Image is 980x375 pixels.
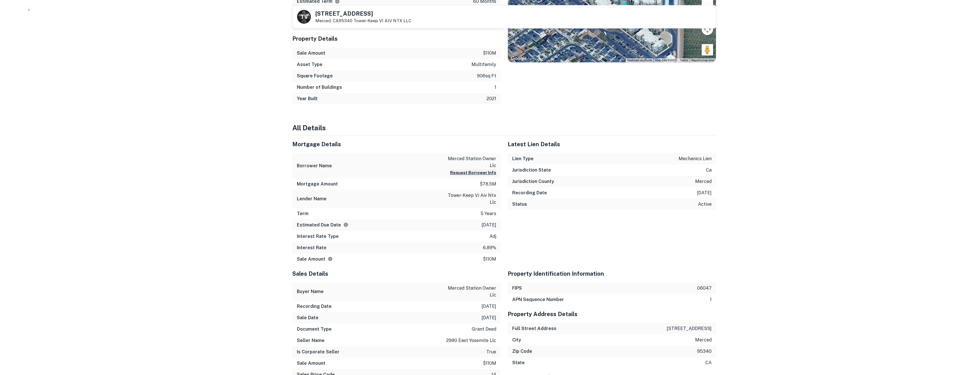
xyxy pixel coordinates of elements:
p: $110m [483,50,496,57]
p: $110m [483,256,496,263]
h4: All Details [292,123,716,133]
h6: Recording Date [512,189,547,196]
h6: Interest Rate Type [297,233,339,240]
p: grant deed [472,326,496,333]
h6: Lender Name [297,195,326,202]
p: 906 sq ft [477,73,496,79]
p: T V [301,13,307,21]
h6: Borrower Name [297,162,332,169]
h6: Recording Date [297,303,332,310]
h6: Full Street Address [512,325,556,332]
button: Map camera controls [702,24,713,35]
h6: Mortgage Amount [297,181,338,187]
h6: Asset Type [297,61,322,68]
p: 6.89% [483,244,496,251]
p: $110m [483,360,496,367]
h6: Sale Amount [297,360,325,367]
p: 95340 [697,348,712,355]
h6: Jurisdiction County [512,178,554,185]
h5: Property Address Details [508,310,716,318]
h6: Document Type [297,326,332,333]
p: true [486,349,496,355]
p: 1 [710,296,712,303]
h6: FIPS [512,285,522,292]
h6: Square Footage [297,73,333,79]
p: 1 [495,84,496,91]
button: Tilt map [702,3,713,15]
h6: Zip Code [512,348,532,355]
h6: Estimated Due Date [297,222,348,228]
h6: Sale Date [297,314,318,321]
p: merced [695,337,712,343]
h5: [STREET_ADDRESS] [315,11,411,17]
p: tower-keep vi aiv ntx llc [445,192,496,206]
p: [STREET_ADDRESS] [667,325,712,332]
p: mechanics lien [679,155,712,162]
h6: APN Sequence Number [512,296,564,303]
p: 06047 [697,285,712,292]
h6: Interest Rate [297,244,326,251]
h5: Mortgage Details [292,140,501,149]
button: Drag Pegman onto the map to open Street View [702,44,713,55]
a: Open this area in Google Maps (opens a new window) [509,55,528,62]
button: Keyboard shortcuts [627,58,652,62]
p: 2021 [487,95,496,102]
h5: Latest Lien Details [508,140,716,149]
p: merced station owner llc [445,155,496,169]
h6: Jurisdiction State [512,167,551,174]
p: ca [706,167,712,174]
p: [DATE] [481,303,496,310]
h6: City [512,337,521,343]
p: merced station owner llc [445,285,496,298]
a: Terms (opens in new tab) [680,59,688,62]
h5: Property Identification Information [508,269,716,278]
h6: State [512,359,525,366]
iframe: Chat Widget [952,329,980,357]
svg: The values displayed on the website are for informational purposes only and may be reported incor... [328,256,333,261]
h6: Term [297,210,309,217]
h5: Sales Details [292,269,501,278]
h6: Number of Buildings [297,84,342,91]
h6: Status [512,201,527,208]
button: Request Borrower Info [450,169,496,176]
a: Report a map error [691,59,714,62]
h6: Buyer Name [297,288,324,295]
p: 2980 east yosemite llc [446,337,496,344]
p: [DATE] [697,189,712,196]
span: Map data ©2025 [655,59,677,62]
h6: Seller Name [297,337,324,344]
p: Merced, CA95340 [315,18,411,23]
p: [DATE] [481,222,496,228]
p: ca [705,359,712,366]
svg: Estimate is based on a standard schedule for this type of loan. [343,222,348,227]
h5: Property Details [292,34,501,43]
p: [DATE] [481,314,496,321]
p: merced [695,178,712,185]
h6: Year Built [297,95,318,102]
a: Tower-keep VI AIV NTX LLC [354,18,411,23]
h6: Is Corporate Seller [297,349,340,355]
h6: Sale Amount [297,50,325,57]
h6: Lien Type [512,155,534,162]
p: $78.5m [480,181,496,187]
p: multifamily [471,61,496,68]
h6: Sale Amount [297,256,333,263]
p: active [698,201,712,208]
img: Google [509,55,528,62]
p: 5 years [481,210,496,217]
p: adj [489,233,496,240]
